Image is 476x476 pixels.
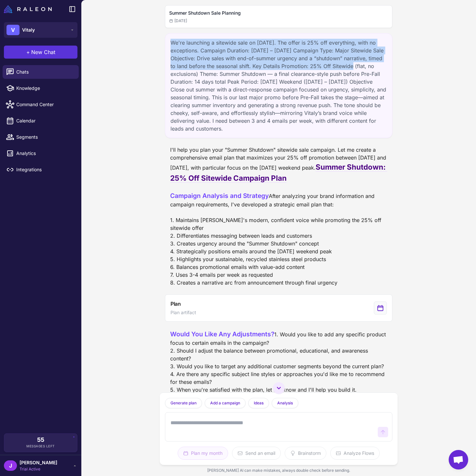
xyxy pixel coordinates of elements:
[3,130,79,144] a: Segments
[3,65,79,79] a: Chats
[26,48,30,56] span: +
[232,447,281,460] button: Send an email
[16,101,74,108] span: Command Center
[170,146,388,287] div: I'll help you plan your "Summer Shutdown" sitewide sale campaign. Let me create a comprehensive e...
[170,192,269,200] span: Campaign Analysis and Strategy
[16,68,74,76] span: Chats
[170,400,197,406] span: Generate plan
[4,5,52,13] img: Raleon Logo
[285,447,326,460] button: Brainstorm
[449,450,468,469] a: Open chat
[170,330,274,338] span: Would You Like Any Adjustments?
[4,46,77,59] button: +New Chat
[16,150,74,157] span: Analytics
[178,447,228,460] button: Plan my month
[20,459,57,466] span: [PERSON_NAME]
[3,147,79,160] a: Analytics
[3,163,79,176] a: Integrations
[170,309,196,316] span: Plan artifact
[165,398,202,408] button: Generate plan
[7,25,20,35] div: V
[169,9,388,17] h2: Summer Shutdown Sale Planning
[205,398,246,408] button: Add a campaign
[3,81,79,95] a: Knowledge
[170,329,388,394] div: 1. Would you like to add any specific product focus to certain emails in the campaign? 2. Should ...
[272,398,298,408] button: Analysis
[210,400,240,406] span: Add a campaign
[16,133,74,141] span: Segments
[160,465,398,476] div: [PERSON_NAME] AI can make mistakes, always double check before sending.
[16,166,74,173] span: Integrations
[20,466,57,472] span: Trial Active
[26,444,55,449] span: Messages Left
[16,85,74,92] span: Knowledge
[16,117,74,124] span: Calendar
[3,98,79,111] a: Command Center
[330,447,380,460] button: Analyze Flows
[169,18,187,24] span: [DATE]
[31,48,55,56] span: New Chat
[22,26,35,34] span: Vitaly
[254,400,264,406] span: Ideas
[3,114,79,128] a: Calendar
[165,294,393,322] button: View generated Plan
[170,162,387,183] span: Summer Shutdown: 25% Off Sitewide Campaign Plan
[37,437,44,443] span: 55
[165,33,393,138] div: We're launching a sitewide sale on [DATE]. The offer is 25% off everything, with no exceptions. C...
[277,400,293,406] span: Analysis
[4,22,77,38] button: VVitaly
[170,300,181,308] span: Plan
[248,398,269,408] button: Ideas
[4,460,17,471] div: J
